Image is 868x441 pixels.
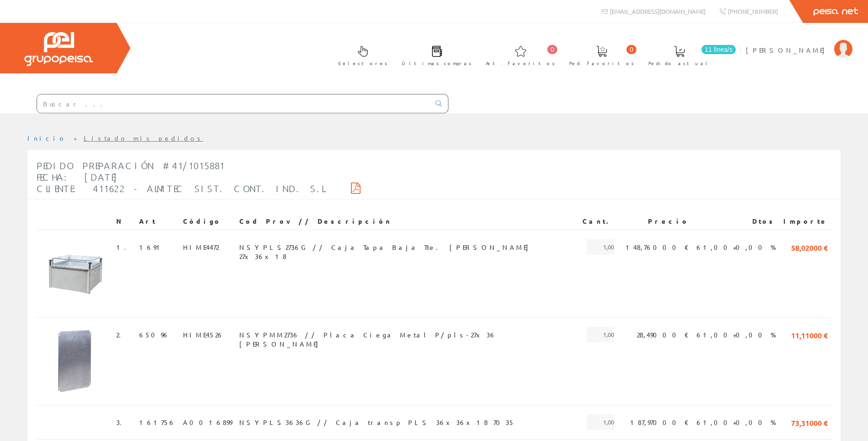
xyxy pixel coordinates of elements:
th: Art [135,213,179,230]
a: Selectores [329,38,392,72]
span: HIME4472 [183,239,219,255]
a: Listado mis pedidos [84,134,204,142]
span: [EMAIL_ADDRESS][DOMAIN_NAME] [610,7,706,15]
span: 3 [116,414,128,430]
input: Buscar ... [37,94,430,113]
span: NSYPLS2736G // Caja Tapa Baja Tte. [PERSON_NAME] 27x36x18 [239,239,575,255]
span: [PHONE_NUMBER] [728,7,778,15]
span: A0016899 [183,414,232,430]
img: Grupo Peisa [24,32,93,66]
span: 11 línea/s [701,45,736,54]
img: Foto artículo (150x150) [40,239,109,308]
span: NSYPLS3636G // Caja transp PLS 36x36x18 7035 [239,414,515,430]
a: . [120,418,128,426]
span: 1 [116,239,132,255]
span: 61,00+0,00 % [696,327,776,342]
span: 187,97000 € [630,414,689,430]
th: Código [179,213,236,230]
span: 148,76000 € [625,239,689,255]
a: [PERSON_NAME] [746,38,852,47]
span: 1,00 [587,239,614,255]
th: N [113,213,135,230]
a: 11 línea/s Pedido actual [639,38,738,72]
span: 28,49000 € [637,327,689,342]
span: 73,31000 € [791,414,828,430]
a: . [119,331,127,339]
th: Cod Prov // Descripción [236,213,579,230]
th: Dtos [693,213,780,230]
a: Últimas compras [393,38,476,72]
th: Precio [618,213,693,230]
a: . [124,243,132,251]
span: Últimas compras [402,59,472,68]
span: 0 [626,45,636,54]
i: Descargar PDF [351,185,361,191]
span: Art. favoritos [486,59,555,68]
span: 1691 [139,239,164,255]
span: 58,02000 € [791,239,828,255]
span: 61,00+0,00 % [696,239,776,255]
span: 65096 [139,327,170,342]
a: Inicio [27,134,66,142]
span: 0 [547,45,557,54]
th: Importe [780,213,831,230]
span: 61,00+0,00 % [696,414,776,430]
span: 161756 [139,414,176,430]
span: 2 [116,327,127,342]
span: Selectores [338,59,388,68]
span: Pedido actual [648,59,711,68]
span: Ped. favoritos [569,59,634,68]
span: NSYPMM2736 // Placa Ciega Metal P/pls-27x36 [PERSON_NAME] [239,327,575,342]
img: Foto artículo (150x150) [40,327,109,396]
span: 1,00 [587,414,614,430]
span: HIME4526 [183,327,224,342]
span: [PERSON_NAME] [746,45,830,55]
span: 11,11000 € [791,327,828,342]
th: Cant. [579,213,618,230]
span: Pedido Preparación #41/1015881 Fecha: [DATE] Cliente: 411622 - ALMITEC SIST. CONT. IND. S.L. [37,160,329,194]
span: 1,00 [587,327,614,342]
